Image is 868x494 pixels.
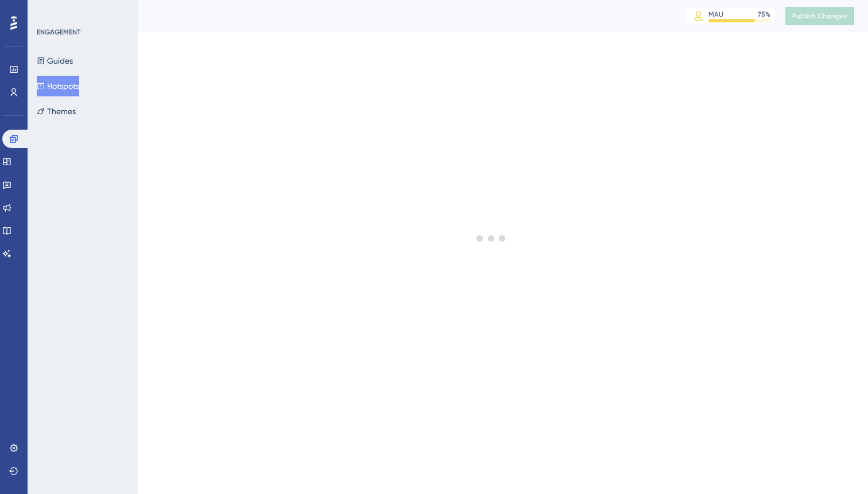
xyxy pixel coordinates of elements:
[37,50,73,71] button: Guides
[37,101,76,122] button: Themes
[758,10,770,19] div: 75 %
[785,7,854,25] button: Publish Changes
[708,10,723,19] div: MAU
[37,76,79,96] button: Hotspots
[792,11,847,21] span: Publish Changes
[37,28,80,37] div: ENGAGEMENT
